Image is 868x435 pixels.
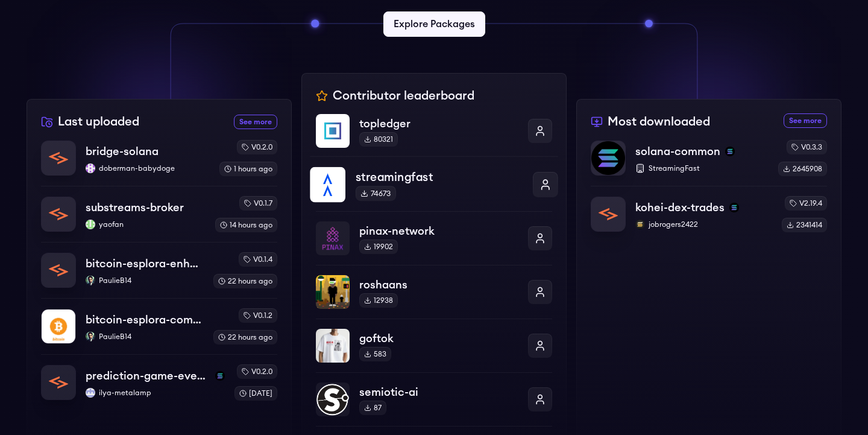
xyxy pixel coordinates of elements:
[239,308,277,323] div: v0.1.2
[635,199,725,216] p: kohei-dex-trades
[213,330,277,345] div: 22 hours ago
[86,332,204,341] p: PaulieB14
[86,143,159,160] p: bridge-solana
[635,220,772,229] p: jobrogers2422
[41,354,277,401] a: prediction-game-eventsprediction-game-eventssolanailya-metalampilya-metalampv0.2.0[DATE]
[86,388,225,398] p: ilya-metalamp
[356,186,396,201] div: 74673
[785,196,827,211] div: v2.19.4
[778,162,827,176] div: 2645908
[219,162,277,176] div: 1 hours ago
[41,186,277,242] a: substreams-brokersubstreams-brokeryaofanyaofanv0.1.714 hours ago
[215,371,225,381] img: solana
[359,401,386,415] div: 87
[310,167,345,203] img: streamingfast
[86,367,210,384] p: prediction-game-events
[239,196,277,211] div: v0.1.7
[86,276,204,285] p: PaulieB14
[234,386,277,401] div: [DATE]
[316,329,350,363] img: goftok
[41,140,277,186] a: bridge-solanabridge-solanadoberman-babydogedoberman-babydogev0.2.01 hours ago
[86,311,204,328] p: bitcoin-esplora-complete
[359,223,518,240] p: pinax-network
[359,240,398,254] div: 19902
[316,114,552,157] a: topledgertopledger80321
[635,164,769,173] p: StreamingFast
[316,211,552,265] a: pinax-networkpinax-network19902
[42,310,75,343] img: bitcoin-esplora-complete
[42,197,75,231] img: substreams-broker
[237,364,277,379] div: v0.2.0
[359,347,391,361] div: 583
[41,298,277,354] a: bitcoin-esplora-completebitcoin-esplora-completePaulieB14PaulieB14v0.1.222 hours ago
[316,275,350,309] img: roshaans
[86,199,184,216] p: substreams-broker
[239,252,277,267] div: v0.1.4
[316,114,350,148] img: topledger
[316,383,350,416] img: semiotic-ai
[316,221,350,255] img: pinax-network
[359,132,398,147] div: 80321
[359,330,518,347] p: goftok
[86,164,210,173] p: doberman-babydoge
[591,140,827,186] a: solana-commonsolana-commonsolanaStreamingFastv0.3.32645908
[356,168,523,186] p: streamingfast
[729,203,739,212] img: solana
[86,220,206,229] p: yaofan
[42,141,75,175] img: bridge-solana
[42,366,75,399] img: prediction-game-events
[784,113,827,128] a: See more most downloaded packages
[41,242,277,298] a: bitcoin-esplora-enhancedbitcoin-esplora-enhancedPaulieB14PaulieB14v0.1.422 hours ago
[86,276,95,285] img: PaulieB14
[359,276,518,293] p: roshaans
[383,11,485,37] a: Explore Packages
[237,140,277,154] div: v0.2.0
[635,220,645,229] img: jobrogers2422
[782,218,827,232] div: 2341414
[635,143,720,160] p: solana-common
[591,141,625,175] img: solana-common
[787,140,827,154] div: v0.3.3
[310,156,558,212] a: streamingfaststreamingfast74673
[316,372,552,426] a: semiotic-aisemiotic-ai87
[86,388,95,398] img: ilya-metalamp
[359,384,518,401] p: semiotic-ai
[359,293,398,308] div: 12938
[86,220,95,229] img: yaofan
[86,255,204,272] p: bitcoin-esplora-enhanced
[725,147,735,156] img: solana
[359,115,518,132] p: topledger
[42,253,75,287] img: bitcoin-esplora-enhanced
[86,164,95,173] img: doberman-babydoge
[234,115,277,129] a: See more recently uploaded packages
[316,265,552,319] a: roshaansroshaans12938
[215,218,277,232] div: 14 hours ago
[213,274,277,288] div: 22 hours ago
[591,186,827,232] a: kohei-dex-tradeskohei-dex-tradessolanajobrogers2422jobrogers2422v2.19.42341414
[86,332,95,341] img: PaulieB14
[591,197,625,231] img: kohei-dex-trades
[316,319,552,372] a: goftokgoftok583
